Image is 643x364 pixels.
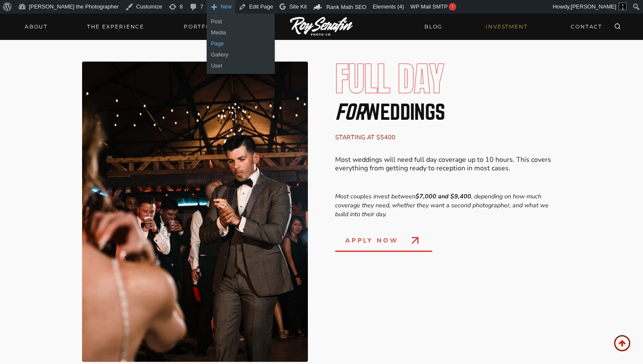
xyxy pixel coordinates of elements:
[335,102,561,123] h2: Weddings
[207,60,275,71] a: User
[290,17,353,37] img: Logo of Roy Serafin Photo Co., featuring stylized text in white on a light background, representi...
[20,21,53,33] a: About
[82,21,149,33] a: THE EXPERIENCE
[179,21,227,33] a: Portfolio
[82,62,308,362] img: Investment 6
[326,4,366,10] span: Rank Math SEO
[335,192,549,218] em: Most couples invest between , depending on how much coverage they need, whether they want a secon...
[449,3,456,11] span: !
[419,19,607,34] nav: Secondary Navigation
[20,21,227,33] nav: Primary Navigation
[614,335,630,351] a: Scroll to top
[207,16,275,27] a: Post
[335,102,365,123] em: for
[207,38,275,49] a: Page
[345,236,398,245] span: apply now
[571,3,616,10] span: [PERSON_NAME]
[419,19,447,34] a: BLOG
[481,19,532,34] a: INVESTMENT
[335,62,561,96] h2: Full Day
[335,155,561,173] p: Most weddings will need full day coverage up to 10 hours. This covers everything from getting rea...
[207,27,275,38] a: Media
[207,49,275,60] a: Gallery
[612,21,623,33] button: View Search Form
[415,192,471,200] strong: $7,000 and $9,400
[207,14,275,74] ul: New
[335,133,561,142] p: starting at $5400
[566,19,607,34] a: CONTACT
[289,3,307,10] span: Site Kit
